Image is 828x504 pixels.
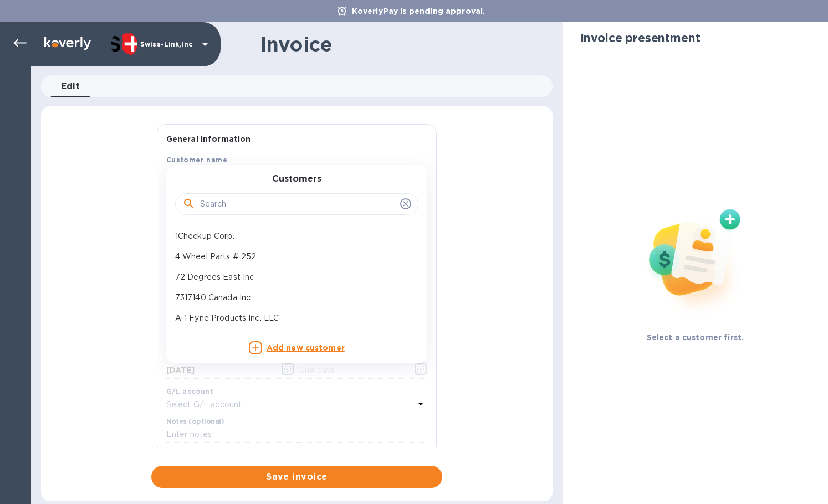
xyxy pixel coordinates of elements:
[580,31,701,45] h2: Invoice presentment
[200,196,396,213] input: Search
[175,312,410,324] p: A-1 Fyne Products Inc. LLC
[272,174,321,184] h3: Customers
[346,6,491,17] p: KoverlyPay is pending approval.
[175,271,410,283] p: 72 Degrees East Inc
[299,362,403,379] input: Due date
[140,40,196,48] p: Swiss-Link,Inc
[61,79,80,94] span: Edit
[260,33,332,56] h1: Invoice
[175,251,410,263] p: 4 Wheel Parts # 252
[166,354,210,361] label: Invoice date
[166,426,427,443] input: Enter notes
[44,37,91,50] img: Logo
[166,418,224,425] label: Notes (optional)
[166,399,242,410] p: Select G/L account
[166,167,254,179] p: Select customer name
[166,387,213,395] b: G/L account
[166,362,271,379] input: Select date
[166,156,227,164] b: Customer name
[160,470,433,484] span: Save invoice
[647,332,744,343] p: Select a customer first.
[151,466,442,488] button: Save invoice
[175,230,410,242] p: 1Checkup Corp.
[267,343,345,352] b: Add new customer
[175,292,410,304] p: 7317140 Canada Inc
[166,135,251,143] b: General information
